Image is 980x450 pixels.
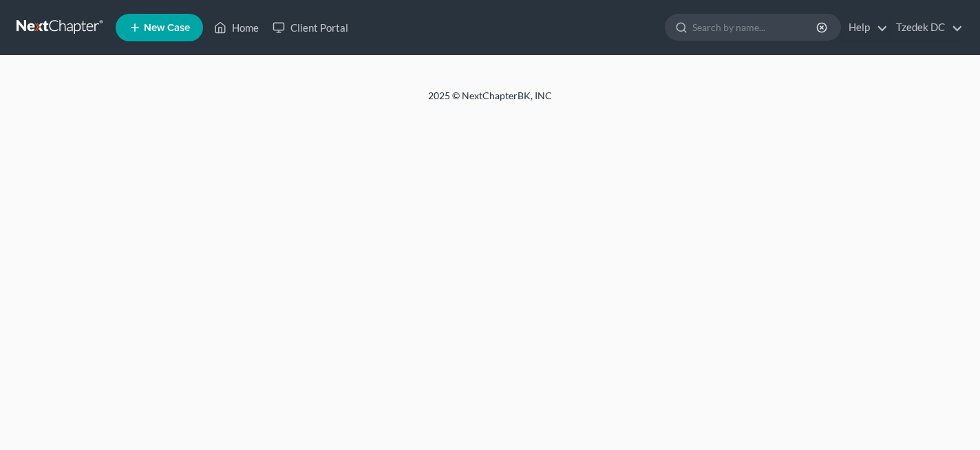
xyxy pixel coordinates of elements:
[842,15,888,40] a: Help
[692,14,818,40] input: Search by name...
[207,15,266,40] a: Home
[889,15,963,40] a: Tzedek DC
[144,23,190,33] span: New Case
[98,89,882,114] div: 2025 © NextChapterBK, INC
[266,15,355,40] a: Client Portal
